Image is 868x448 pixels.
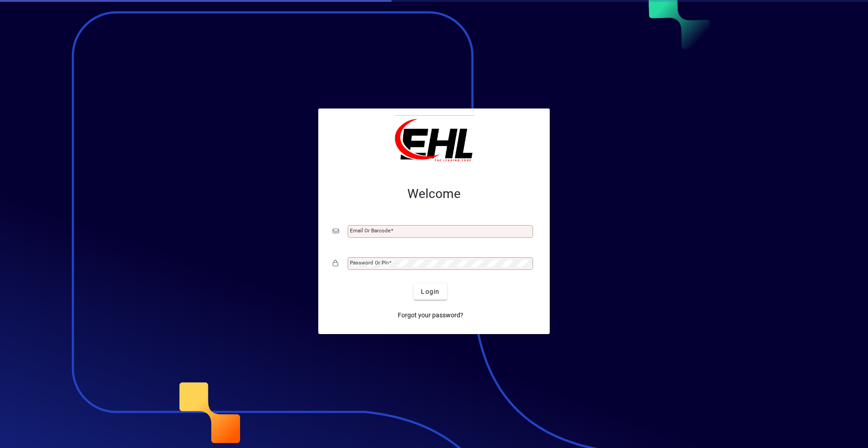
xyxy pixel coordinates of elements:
span: Login [421,287,439,297]
h2: Welcome [333,186,535,202]
mat-label: Email or Barcode [350,227,391,234]
mat-label: Password or Pin [350,259,389,266]
button: Login [414,283,447,300]
span: Forgot your password? [398,311,463,320]
a: Forgot your password? [394,307,467,323]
